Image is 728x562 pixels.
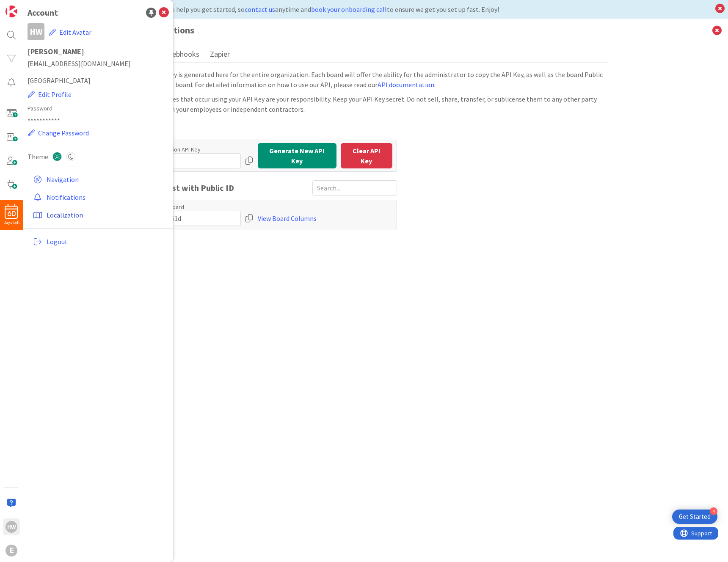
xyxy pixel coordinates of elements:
h1: [PERSON_NAME] [28,47,169,56]
div: Open Get Started checklist, remaining modules: 4 [672,510,717,524]
div: API Key [143,123,397,135]
div: We are here to help you get started, so anytime and to ensure we get you set up fast. Enjoy! [28,4,711,14]
button: Edit Avatar [49,23,92,41]
a: book your onboarding call [311,5,387,14]
label: Password [28,104,169,113]
img: Visit kanbanzone.com [6,6,17,17]
div: HW [28,23,44,40]
span: Support [18,1,39,11]
div: 4 [710,507,717,515]
h3: Integrations [135,19,617,42]
a: contact us [245,5,275,14]
a: Notifications [30,190,169,205]
span: Logout [47,237,165,247]
a: Navigation [30,172,169,187]
button: Generate New API Key [258,143,336,168]
button: Change Password [28,127,89,138]
a: View Board Columns [258,211,317,226]
span: Board list with Public ID [143,182,234,194]
div: All activities that occur using your API Key are your responsibility. Keep your API Key secret. D... [143,94,609,114]
div: E [6,545,17,556]
a: Localization [30,207,169,223]
input: Search... [312,180,397,196]
span: [EMAIL_ADDRESS][DOMAIN_NAME] [28,58,169,69]
div: Account [28,6,58,19]
div: HW [6,521,17,533]
div: Get Started [679,512,711,521]
label: My First Board [148,203,241,211]
a: API documentation [378,80,434,89]
div: The API key is generated here for the entire organization. Each board will offer the ability for ... [143,69,609,90]
button: Clear API Key [341,143,392,168]
button: Webhooks [164,46,201,62]
button: Edit Profile [28,89,72,100]
span: 60 [7,211,16,217]
label: Organization API Key [148,146,241,153]
button: Zapier [208,46,232,62]
span: [GEOGRAPHIC_DATA] [28,75,169,85]
span: Theme [28,152,48,162]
